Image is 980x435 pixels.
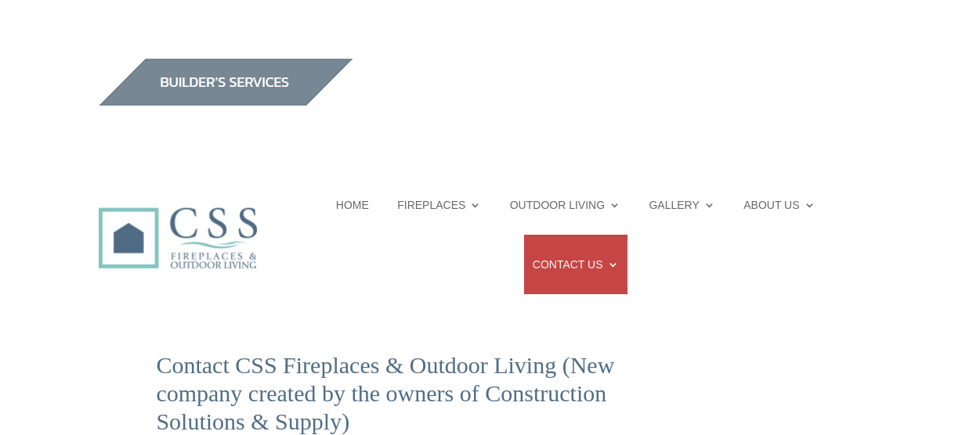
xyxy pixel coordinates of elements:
[98,94,353,109] a: builder services construction supply
[397,175,481,235] a: FIREPLACES
[649,175,714,235] a: GALLERY
[743,175,815,235] a: ABOUT US
[336,175,369,235] a: HOME
[98,164,257,277] img: CSS Fireplaces & Outdoor Living (Formerly Construction Solutions & Supply)- Jacksonville Ormond B...
[98,59,353,106] img: builders_btn
[533,235,619,294] a: CONTACT US
[510,175,620,235] a: OUTDOOR LIVING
